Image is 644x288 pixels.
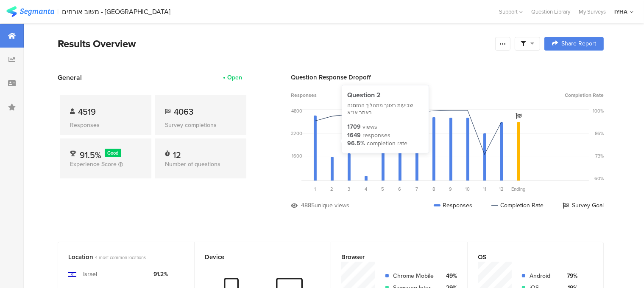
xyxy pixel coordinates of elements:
span: Experience Score [70,160,117,169]
div: 4885 [301,201,315,210]
div: 1600 [292,152,302,159]
div: Completion Rate [491,201,544,210]
a: Question Library [527,8,574,16]
div: 1649 [347,131,361,140]
span: 12 [499,186,504,192]
span: 9 [449,186,452,192]
div: Responses [70,121,141,130]
span: 6 [399,186,401,192]
img: segmanta logo [6,6,54,17]
div: unique views [315,201,349,210]
span: Completion Rate [565,91,604,99]
span: 4 [365,186,367,192]
span: 11 [483,186,486,192]
span: 7 [415,186,418,192]
span: Good [108,150,119,156]
div: responses [362,131,390,140]
div: 100% [593,107,604,114]
div: Question 2 [347,90,424,100]
div: 86% [595,130,604,137]
div: views [362,123,377,131]
div: Ending [510,186,527,192]
span: 3 [348,186,350,192]
div: 3200 [291,130,302,137]
div: Results Overview [58,36,491,51]
div: 60% [594,175,604,182]
div: Israel [83,270,97,279]
div: Question Response Dropoff [291,73,604,82]
span: 1 [314,186,316,192]
span: Share Report [561,41,596,47]
span: 10 [466,186,470,192]
span: 5 [382,186,385,192]
div: שביעות רצונך מתהליך ההזמנה באתר אנ"א [347,102,424,116]
div: Android [530,271,556,280]
div: Support [499,5,523,18]
div: 4800 [291,107,302,114]
div: 96.5% [347,139,365,148]
span: 91.5% [80,149,101,161]
div: Survey Goal [563,201,604,210]
span: 4063 [174,105,193,118]
div: Open [227,73,242,82]
div: | [58,7,59,17]
div: Device [205,252,307,262]
div: 12 [173,149,181,157]
div: 91.2% [153,270,168,279]
span: 4519 [78,105,96,118]
div: Responses [434,201,472,210]
span: Number of questions [165,160,220,169]
div: משוב אורחים - [GEOGRAPHIC_DATA] [62,8,171,16]
div: 1709 [347,123,361,131]
div: 49% [442,271,457,280]
div: Survey completions [165,121,236,130]
span: 2 [331,186,334,192]
div: completion rate [367,139,407,148]
div: IYHA [614,8,627,16]
span: 4 most common locations [95,254,146,261]
div: Browser [341,252,443,262]
a: My Surveys [574,8,610,16]
span: General [58,73,82,82]
span: Responses [291,91,317,99]
span: 8 [432,186,435,192]
div: 73% [595,152,604,159]
i: Survey Goal [516,113,521,119]
div: 79% [563,271,577,280]
div: Location [68,252,170,262]
div: Chrome Mobile [393,271,435,280]
div: OS [478,252,579,262]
